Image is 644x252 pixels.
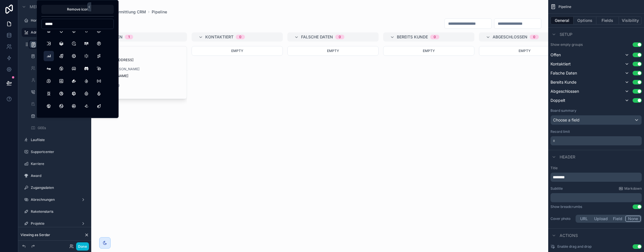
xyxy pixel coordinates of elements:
span: Viewing as Serdar [21,233,50,237]
span: Markdown [624,186,642,191]
label: Laufliste [31,138,87,142]
label: Projekte [31,221,79,226]
button: BrandDaysCounter [69,38,79,49]
button: BrandEnvato [94,101,104,111]
button: Choose a field [550,115,642,125]
span: Doppelt [550,98,565,103]
label: Board summary [550,108,576,113]
button: BrandDjango [56,76,66,86]
label: Raketenstarts [31,209,87,214]
span: Falsche Daten [550,70,577,76]
label: Abrechnungen [31,197,79,202]
label: Karriere [31,162,87,166]
label: Home [31,18,87,23]
label: Cover photo [550,216,573,221]
button: URL [576,216,592,222]
span: Setup [560,32,572,37]
span: Menu [30,4,42,10]
label: Supportcenter [31,150,87,154]
button: Remove icon [41,5,114,14]
label: GEEs [38,126,87,130]
label: Zugangsdaten [31,185,87,190]
button: BrandDiscord [69,63,79,74]
label: Subtitle [550,186,563,191]
label: Award [31,173,87,178]
div: scrollable content [550,173,642,182]
button: BrandDigg [44,63,54,74]
button: BrandDatabricks [56,38,66,49]
div: scrollable content [550,193,642,202]
button: Fields [596,16,619,24]
button: BrandDisqus [44,76,54,86]
button: Field [610,216,625,222]
button: BrandDebian [94,38,104,49]
span: Header [560,154,575,160]
button: BrandDrops [81,88,92,99]
button: BrandEmber [81,101,92,111]
span: Bereits Kunde [550,79,576,85]
label: Adressermittlung CRM [31,30,76,35]
button: BrandElectronicArts [69,101,79,111]
button: BrandElastic [56,101,66,111]
span: Kontaktiert [550,61,571,67]
button: BrandDouban [44,88,54,99]
button: Upload [592,216,610,222]
button: BrandEdge [44,101,54,111]
button: BrandDrupal [94,88,104,99]
div: Choose a field [551,115,641,125]
button: BrandDeviantart [94,51,104,61]
button: BrandDribbble [56,88,66,99]
button: BrandDingtalk [56,63,66,74]
button: BrandDeezer [44,51,54,61]
button: BrandDisney [94,63,104,74]
button: BrandDribbbleFilled [69,88,79,99]
button: BrandD3 [44,38,54,49]
button: BrandDeliveroo [56,51,66,61]
span: Offen [550,52,561,58]
button: BrandDcos [81,38,92,49]
div: scrollable content [550,136,642,145]
button: BrandDolbyDigital [94,76,104,86]
span: Pipeline [558,5,571,9]
a: Markdown [619,186,642,191]
span: Actions [560,233,578,238]
button: BrandDenodo [81,51,92,61]
label: Title [550,166,642,170]
label: Show empty groups [550,42,583,47]
button: None [625,216,641,222]
div: Show breadcrumbs [550,205,582,209]
label: Record limit [550,129,570,134]
span: Abgeschlossen [550,88,579,94]
button: General [550,16,574,24]
button: Done [76,242,89,251]
button: BrandDocker [69,76,79,86]
button: BrandDoctrine [81,76,92,86]
button: Visibility [619,16,642,24]
button: BrandDeno [69,51,79,61]
button: Options [574,16,596,24]
button: BrandDiscordFilled [81,63,92,74]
